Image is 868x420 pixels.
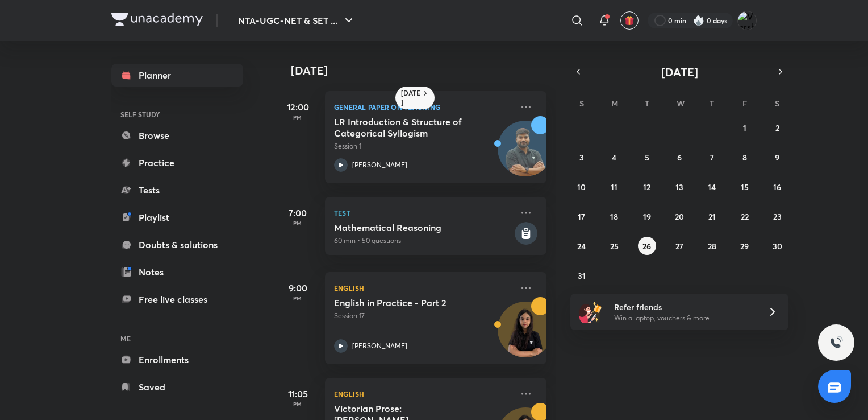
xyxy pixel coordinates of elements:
img: Varsha V [737,11,757,30]
button: August 18, 2025 [605,207,623,225]
button: August 10, 2025 [573,178,591,196]
abbr: August 6, 2025 [677,152,682,163]
button: August 26, 2025 [638,237,656,255]
a: Tests [111,179,243,201]
abbr: August 4, 2025 [612,152,616,163]
button: August 28, 2025 [703,237,721,255]
button: August 7, 2025 [703,148,721,166]
abbr: August 11, 2025 [611,182,617,192]
abbr: August 15, 2025 [741,182,749,192]
button: [DATE] [586,64,773,80]
a: Free live classes [111,288,243,311]
h5: English in Practice - Part 2 [334,297,475,308]
p: Win a laptop, vouchers & more [614,313,754,323]
a: Saved [111,376,243,398]
a: Enrollments [111,348,243,371]
p: General Paper on Teaching [334,100,512,114]
p: Session 17 [334,311,512,321]
button: August 14, 2025 [703,178,721,196]
abbr: August 8, 2025 [742,152,747,163]
abbr: August 31, 2025 [578,270,586,281]
abbr: August 5, 2025 [645,152,649,163]
button: August 19, 2025 [638,207,656,225]
img: streak [693,15,704,26]
button: August 22, 2025 [736,207,754,225]
abbr: August 30, 2025 [773,241,782,252]
a: Planner [111,64,243,87]
h5: LR Introduction & Structure of Categorical Syllogism [334,116,475,139]
abbr: August 18, 2025 [610,211,618,222]
button: August 12, 2025 [638,178,656,196]
abbr: Sunday [579,98,584,109]
abbr: August 2, 2025 [775,122,779,133]
p: English [334,387,512,401]
button: August 11, 2025 [605,178,623,196]
h5: 7:00 [275,206,320,220]
button: August 29, 2025 [736,237,754,255]
img: avatar [624,15,635,26]
button: August 27, 2025 [670,237,688,255]
abbr: Wednesday [677,98,685,109]
abbr: August 7, 2025 [710,152,714,163]
abbr: Thursday [710,98,714,109]
h5: 9:00 [275,281,320,295]
h5: Mathematical Reasoning [334,222,512,233]
abbr: Friday [742,98,747,109]
abbr: August 19, 2025 [643,211,651,222]
abbr: August 16, 2025 [773,182,781,192]
button: August 31, 2025 [573,266,591,285]
h6: [DATE] [401,89,421,107]
img: Avatar [498,308,553,363]
button: August 23, 2025 [768,207,786,225]
abbr: August 21, 2025 [708,211,716,222]
abbr: August 22, 2025 [741,211,749,222]
button: NTA-UGC-NET & SET ... [231,9,362,32]
p: PM [275,401,320,407]
img: Avatar [498,127,553,182]
button: August 3, 2025 [573,148,591,166]
button: avatar [620,11,639,30]
h5: 12:00 [275,100,320,114]
p: English [334,281,512,295]
p: [PERSON_NAME] [352,160,407,170]
abbr: August 24, 2025 [577,241,586,252]
abbr: August 13, 2025 [675,182,683,192]
button: August 16, 2025 [768,178,786,196]
button: August 13, 2025 [670,178,688,196]
button: August 15, 2025 [736,178,754,196]
button: August 4, 2025 [605,148,623,166]
a: Playlist [111,206,243,229]
abbr: August 26, 2025 [642,241,651,252]
p: PM [275,295,320,302]
h6: Refer friends [614,301,754,313]
a: Company Logo [111,13,203,29]
h4: [DATE] [291,64,558,77]
abbr: August 14, 2025 [708,182,716,192]
p: Test [334,206,512,220]
abbr: Tuesday [645,98,649,109]
img: ttu [829,336,843,349]
p: PM [275,114,320,121]
abbr: August 29, 2025 [740,241,749,252]
button: August 17, 2025 [573,207,591,225]
p: [PERSON_NAME] [352,341,407,351]
button: August 21, 2025 [703,207,721,225]
abbr: August 1, 2025 [743,122,746,133]
button: August 6, 2025 [670,148,688,166]
button: August 20, 2025 [670,207,688,225]
abbr: August 25, 2025 [610,241,619,252]
h5: 11:05 [275,387,320,401]
abbr: August 27, 2025 [675,241,683,252]
button: August 30, 2025 [768,237,786,255]
a: Practice [111,151,243,174]
button: August 1, 2025 [736,118,754,137]
abbr: Saturday [775,98,779,109]
a: Doubts & solutions [111,233,243,256]
h6: ME [111,329,243,348]
abbr: Monday [611,98,618,109]
h6: SELF STUDY [111,105,243,124]
p: PM [275,220,320,227]
abbr: August 3, 2025 [579,152,584,163]
button: August 8, 2025 [736,148,754,166]
abbr: August 17, 2025 [578,211,585,222]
